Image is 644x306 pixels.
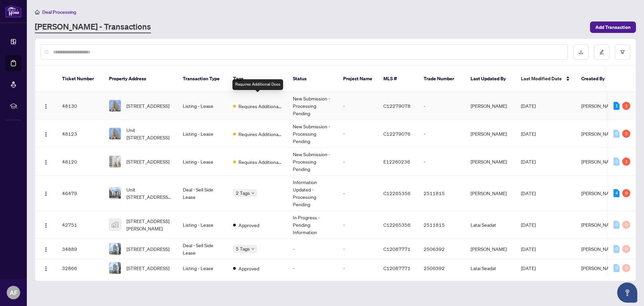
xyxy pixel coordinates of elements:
td: [PERSON_NAME] [465,239,516,259]
img: Logo [43,266,49,271]
td: In Progress - Pending Information [287,211,338,239]
td: - [338,176,378,211]
div: 2 [622,130,630,138]
td: 2506392 [418,259,465,277]
td: - [338,148,378,176]
div: 0 [613,221,620,229]
th: Trade Number [418,66,465,92]
td: - [338,92,378,120]
span: [PERSON_NAME] [581,222,618,228]
div: 1 [613,102,620,110]
button: filter [615,44,630,60]
th: Created By [576,66,616,92]
th: Transaction Type [177,66,228,92]
span: C12265356 [383,190,411,196]
span: 2 Tags [236,189,250,197]
td: 42751 [57,211,104,239]
td: 2511815 [418,211,465,239]
td: 48120 [57,148,104,176]
th: Last Updated By [465,66,516,92]
span: 5 Tags [236,245,250,253]
span: down [251,191,255,195]
th: Tags [228,66,287,92]
span: [DATE] [521,246,536,252]
td: - [338,239,378,259]
div: 4 [613,189,620,197]
td: New Submission - Processing Pending [287,148,338,176]
button: Logo [41,128,51,139]
span: [PERSON_NAME] [581,265,618,271]
td: - [338,259,378,277]
td: 48130 [57,92,104,120]
div: 0 [622,264,630,272]
th: MLS # [378,66,418,92]
span: C12087771 [383,246,411,252]
button: Logo [41,188,51,199]
div: 0 [622,221,630,229]
div: 0 [613,245,620,253]
img: thumbnail-img [109,243,121,255]
div: 0 [622,245,630,253]
td: [PERSON_NAME] [465,92,516,120]
button: download [573,44,589,60]
td: - [287,259,338,277]
span: [PERSON_NAME] [581,131,618,137]
span: edit [599,50,604,54]
td: Deal - Sell Side Lease [177,239,228,259]
td: - [338,120,378,148]
td: - [418,120,465,148]
span: Approved [238,265,259,272]
a: [PERSON_NAME] - Transactions [35,21,151,33]
td: Latai Seadat [465,259,516,277]
span: Approved [238,221,259,229]
span: E12260236 [383,159,410,165]
td: Listing - Lease [177,148,228,176]
span: Requires Additional Docs [238,158,282,166]
img: thumbnail-img [109,100,121,112]
td: 2511815 [418,176,465,211]
span: [STREET_ADDRESS][PERSON_NAME] [126,217,172,232]
th: Project Name [338,66,378,92]
img: thumbnail-img [109,219,121,230]
img: thumbnail-img [109,262,121,274]
button: Open asap [617,282,637,303]
span: C12279078 [383,103,411,109]
div: 6 [622,189,630,197]
span: Add Transaction [595,22,631,33]
td: 2506392 [418,239,465,259]
td: Information Updated - Processing Pending [287,176,338,211]
td: Listing - Lease [177,92,228,120]
span: [STREET_ADDRESS] [126,158,169,165]
div: 0 [613,130,620,138]
th: Property Address [104,66,177,92]
td: Latai Seadat [465,211,516,239]
span: [PERSON_NAME] [581,246,618,252]
td: 46479 [57,176,104,211]
th: Ticket Number [57,66,104,92]
td: - [418,148,465,176]
span: download [579,50,583,54]
span: [STREET_ADDRESS] [126,245,169,253]
td: [PERSON_NAME] [465,148,516,176]
span: [DATE] [521,265,536,271]
img: Logo [43,104,49,109]
span: AF [10,288,17,297]
button: edit [594,44,609,60]
button: Logo [41,219,51,230]
td: 48123 [57,120,104,148]
img: Logo [43,160,49,165]
span: [PERSON_NAME] [581,190,618,196]
span: C12279076 [383,131,411,137]
button: Add Transaction [590,21,636,33]
span: home [35,10,40,14]
td: 34889 [57,239,104,259]
span: [DATE] [521,159,536,165]
span: down [251,247,255,251]
td: Listing - Lease [177,211,228,239]
img: logo [5,5,21,17]
td: - [287,239,338,259]
span: [DATE] [521,131,536,137]
td: New Submission - Processing Pending [287,92,338,120]
div: Requires Additional Docs [232,79,283,90]
span: [DATE] [521,190,536,196]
